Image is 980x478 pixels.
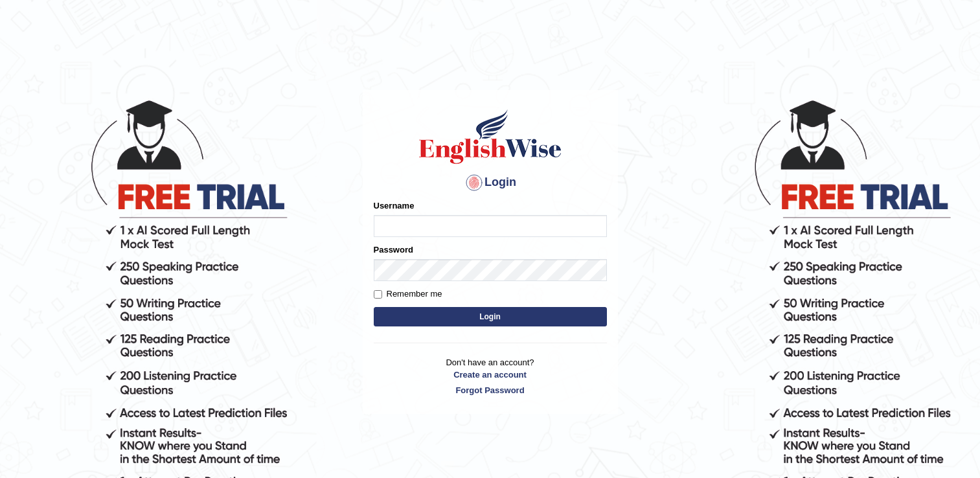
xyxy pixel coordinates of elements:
a: Forgot Password [374,384,607,396]
h4: Login [374,172,607,193]
label: Remember me [374,288,442,301]
button: Login [374,307,607,326]
input: Remember me [374,290,382,299]
p: Don't have an account? [374,356,607,396]
img: Logo of English Wise sign in for intelligent practice with AI [416,108,564,166]
label: Username [374,199,415,212]
a: Create an account [374,369,607,381]
label: Password [374,244,413,256]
